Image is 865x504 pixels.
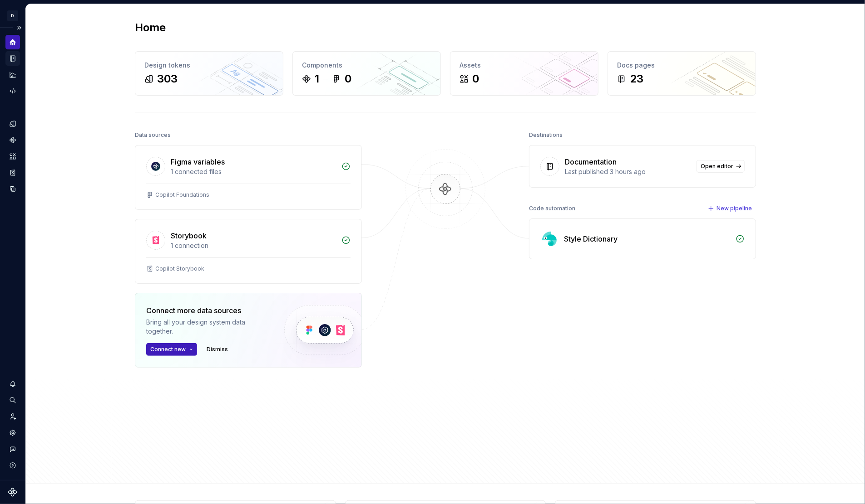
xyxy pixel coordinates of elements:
[697,160,745,173] a: Open editor
[472,72,479,86] div: 0
[460,61,589,70] div: Assets
[5,68,20,82] a: Analytics
[5,51,20,66] a: Documentation
[315,72,319,86] div: 1
[157,72,178,86] div: 303
[617,61,746,70] div: Docs pages
[146,305,269,316] div: Connect more data sources
[171,167,336,176] div: 1 connected files
[5,35,20,49] a: Home
[7,10,18,21] div: D
[13,21,25,34] button: Expand sidebar
[135,51,283,96] a: Design tokens303
[5,393,20,407] button: Search ⌘K
[701,163,733,170] span: Open editor
[171,156,225,167] div: Figma variables
[345,72,351,86] div: 0
[705,202,756,215] button: New pipeline
[155,265,204,272] div: Copilot Storybook
[144,61,274,70] div: Design tokens
[5,182,20,196] a: Data sources
[5,133,20,147] a: Components
[5,409,20,424] a: Invite team
[302,61,431,70] div: Components
[292,51,441,96] a: Components10
[171,241,336,250] div: 1 connection
[135,145,362,210] a: Figma variables1 connected filesCopilot Foundations
[8,488,17,497] svg: Supernova Logo
[171,230,207,241] div: Storybook
[5,165,20,180] a: Storybook stories
[5,377,20,391] button: Notifications
[5,442,20,456] button: Contact support
[630,72,643,86] div: 23
[5,149,20,164] a: Assets
[135,20,166,35] h2: Home
[203,343,232,356] button: Dismiss
[135,129,171,141] div: Data sources
[529,129,563,141] div: Destinations
[565,156,617,167] div: Documentation
[608,51,756,96] a: Docs pages23
[564,233,618,244] div: Style Dictionary
[529,202,575,215] div: Code automation
[5,116,20,131] a: Design tokens
[450,51,598,96] a: Assets0
[565,167,691,176] div: Last published 3 hours ago
[135,219,362,284] a: Storybook1 connectionCopilot Storybook
[717,205,752,212] span: New pipeline
[150,346,186,353] span: Connect new
[155,191,209,199] div: Copilot Foundations
[146,318,269,336] div: Bring all your design system data together.
[5,426,20,440] a: Settings
[5,84,20,98] a: Code automation
[146,343,197,356] button: Connect new
[207,346,228,353] span: Dismiss
[2,6,24,25] button: D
